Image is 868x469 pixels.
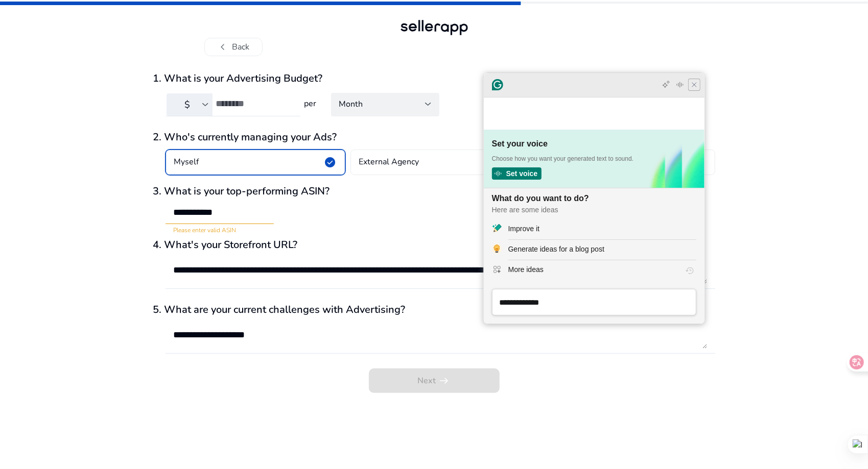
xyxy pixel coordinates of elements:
[300,99,319,109] h4: per
[153,131,715,143] h3: 2. Who's currently managing your Ads?
[174,224,266,235] mat-error: Please enter valid ASIN
[174,156,199,168] h4: Myself
[174,256,707,284] textarea: To enrich screen reader interactions, please activate Accessibility in Grammarly extension settings
[339,98,363,110] span: Month
[153,72,715,85] h3: 1. What is your Advertising Budget?
[153,304,715,316] h3: 5. What are your current challenges with Advertising?
[324,156,337,168] span: check_circle
[204,38,263,56] button: chevron_leftBack
[359,156,419,168] h4: External Agency
[153,239,715,251] h3: 4. What's your Storefront URL?
[174,321,707,349] textarea: To enrich screen reader interactions, please activate Accessibility in Grammarly extension settings
[153,185,715,198] h3: 3. What is your top-performing ASIN?
[217,41,229,53] span: chevron_left
[184,98,190,111] span: $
